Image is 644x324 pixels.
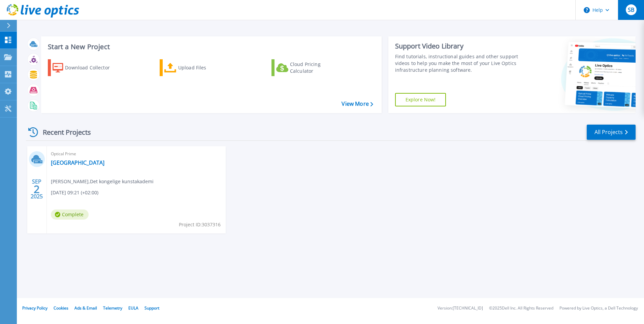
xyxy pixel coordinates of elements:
span: Project ID: 3037316 [179,221,221,228]
div: SEP 2025 [30,177,43,201]
div: Recent Projects [26,124,100,140]
a: EULA [128,305,138,311]
a: [GEOGRAPHIC_DATA] [51,159,104,166]
div: Upload Files [178,61,232,74]
a: Explore Now! [395,93,446,106]
div: Cloud Pricing Calculator [290,61,344,74]
h3: Start a New Project [48,43,373,51]
a: Privacy Policy [22,305,47,311]
li: Version: [TECHNICAL_ID] [438,306,483,311]
span: SB [628,7,634,12]
span: [DATE] 09:21 (+02:00) [51,189,98,196]
a: View More [342,101,373,107]
a: All Projects [587,125,636,140]
a: Ads & Email [74,305,97,311]
span: [PERSON_NAME] , Det kongelige kunstakademi [51,178,154,185]
div: Support Video Library [395,42,521,51]
a: Telemetry [103,305,122,311]
a: Download Collector [48,59,123,76]
div: Find tutorials, instructional guides and other support videos to help you make the most of your L... [395,53,521,73]
span: 2 [34,186,40,192]
a: Upload Files [160,59,235,76]
div: Download Collector [65,61,119,74]
a: Cloud Pricing Calculator [271,59,347,76]
li: Powered by Live Optics, a Dell Technology [559,306,638,311]
a: Cookies [54,305,68,311]
span: Complete [51,209,89,220]
li: © 2025 Dell Inc. All Rights Reserved [489,306,553,311]
span: Optical Prime [51,150,222,158]
a: Support [144,305,159,311]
